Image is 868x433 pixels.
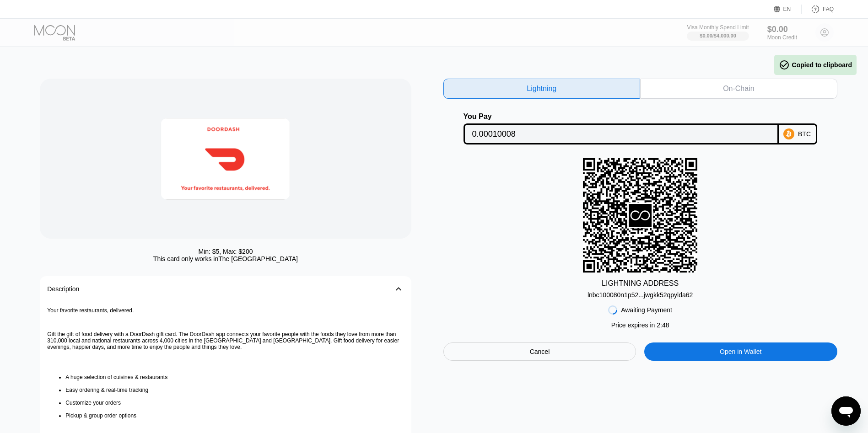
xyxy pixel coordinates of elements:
div: Description [47,285,79,293]
div: $0.00 / $4,000.00 [700,33,736,38]
div: EN [783,6,791,12]
li: Pickup & group order options [65,412,404,419]
div: Copied to clipboard [779,59,852,70]
div: EN [774,5,802,14]
div: Min: $ 5 , Max: $ 200 [198,248,253,255]
div: 󰅀 [393,283,404,294]
p: Your favorite restaurants, delivered. [47,307,404,314]
div: FAQ [823,6,834,12]
li: Customize your orders [65,400,404,406]
li: Easy ordering & real-time tracking [65,387,404,393]
div: FAQ [802,5,834,14]
div: Visa Monthly Spend Limit$0.00/$4,000.00 [687,24,749,41]
div: Awaiting Payment [621,306,672,314]
div: Lightning [527,84,556,93]
span:  [779,59,790,70]
span: 2 : 48 [657,321,669,329]
iframe: Button to launch messaging window [831,396,861,426]
li: A huge selection of cuisines & restaurants [65,374,404,380]
div: lnbc100080n1p52...jwgkk52qpylda62 [588,288,693,299]
div: Open in Wallet [720,347,761,356]
div: LIGHTNING ADDRESS [602,279,679,288]
div: Cancel [443,342,636,361]
div: Open in Wallet [644,342,837,361]
div: On-Chain [723,84,754,93]
div: Visa Monthly Spend Limit [687,24,749,31]
div: lnbc100080n1p52...jwgkk52qpylda62 [588,291,693,299]
p: Gift the gift of food delivery with a DoorDash gift card. The DoorDash app connects your favorite... [47,331,404,350]
div: BTC [798,130,811,138]
div: Cancel [530,347,550,356]
div: Lightning [443,79,641,99]
div: You PayBTC [443,112,837,144]
div: On-Chain [640,79,837,99]
div: Price expires in [611,321,669,329]
div: This card only works in The [GEOGRAPHIC_DATA] [153,255,298,262]
div: You Pay [464,112,779,121]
